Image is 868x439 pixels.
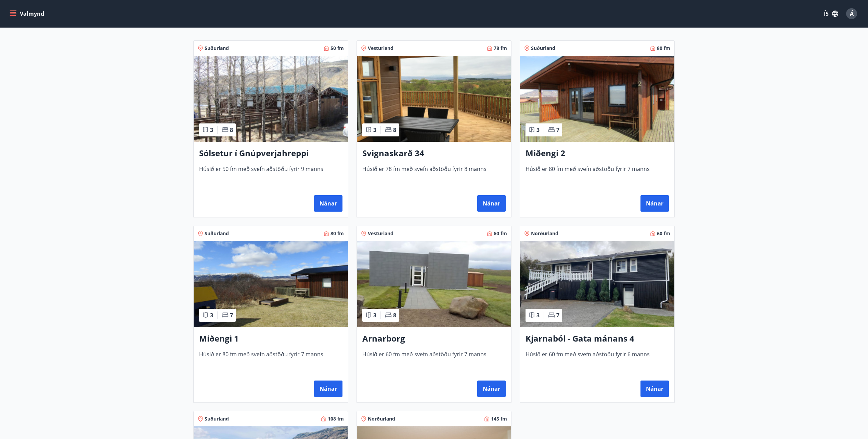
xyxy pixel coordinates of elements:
[314,381,342,397] button: Nánar
[373,126,376,134] span: 3
[494,230,507,237] span: 60 fm
[657,230,670,237] span: 60 fm
[362,350,506,373] span: Húsið er 60 fm með svefn aðstöðu fyrir 7 manns
[477,381,506,397] button: Nánar
[368,230,393,237] span: Vesturland
[526,350,669,373] span: Húsið er 60 fm með svefn aðstöðu fyrir 6 manns
[843,5,860,22] button: Á
[494,45,507,52] span: 78 fm
[531,230,558,237] span: Norðurland
[477,195,506,212] button: Nánar
[640,195,669,212] button: Nánar
[194,56,348,142] img: Paella dish
[368,45,393,52] span: Vesturland
[820,8,842,20] button: ÍS
[536,311,540,319] span: 3
[357,56,511,142] img: Paella dish
[362,165,506,188] span: Húsið er 78 fm með svefn aðstöðu fyrir 8 manns
[331,45,344,52] span: 50 fm
[491,415,507,422] span: 145 fm
[393,311,396,319] span: 8
[314,195,342,212] button: Nánar
[368,415,395,422] span: Norðurland
[199,147,342,160] h3: Sólsetur í Gnúpverjahreppi
[531,45,555,52] span: Suðurland
[210,126,213,134] span: 3
[199,333,342,345] h3: Miðengi 1
[526,165,669,188] span: Húsið er 80 fm með svefn aðstöðu fyrir 7 manns
[8,8,47,20] button: menu
[657,45,670,52] span: 80 fm
[331,230,344,237] span: 80 fm
[210,311,213,319] span: 3
[205,45,229,52] span: Suðurland
[362,333,506,345] h3: Arnarborg
[850,10,854,17] span: Á
[556,311,559,319] span: 7
[199,165,342,188] span: Húsið er 50 fm með svefn aðstöðu fyrir 9 manns
[199,350,342,373] span: Húsið er 80 fm með svefn aðstöðu fyrir 7 manns
[526,147,669,160] h3: Miðengi 2
[362,147,506,160] h3: Svignaskarð 34
[357,241,511,327] img: Paella dish
[328,415,344,422] span: 108 fm
[640,381,669,397] button: Nánar
[230,311,233,319] span: 7
[373,311,376,319] span: 3
[526,333,669,345] h3: Kjarnaból - Gata mánans 4
[205,230,229,237] span: Suðurland
[520,241,674,327] img: Paella dish
[205,415,229,422] span: Suðurland
[556,126,559,134] span: 7
[194,241,348,327] img: Paella dish
[230,126,233,134] span: 8
[520,56,674,142] img: Paella dish
[536,126,540,134] span: 3
[393,126,396,134] span: 8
